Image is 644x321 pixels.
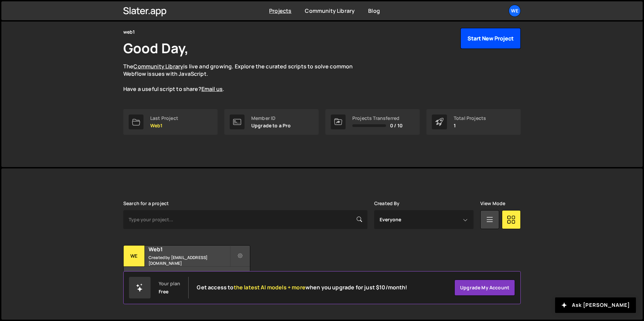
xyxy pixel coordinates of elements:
[123,201,169,206] label: Search for a project
[197,284,407,291] h2: Get access to when you upgrade for just $10/month!
[123,245,250,287] a: We Web1 Created by [EMAIL_ADDRESS][DOMAIN_NAME] 2 pages, last updated by [DATE]
[305,7,355,14] a: Community Library
[352,116,402,121] div: Projects Transferred
[251,116,291,121] div: Member ID
[124,246,145,267] div: We
[150,123,178,128] p: Web1
[123,210,367,229] input: Type your project...
[460,28,521,49] button: Start New Project
[159,281,180,286] div: Your plan
[454,280,515,296] a: Upgrade my account
[390,123,402,128] span: 0 / 10
[149,255,230,266] small: Created by [EMAIL_ADDRESS][DOMAIN_NAME]
[374,201,400,206] label: Created By
[234,284,305,291] span: the latest AI models + more
[454,116,486,121] div: Total Projects
[159,289,169,294] div: Free
[123,109,218,135] a: Last Project Web1
[251,123,291,128] p: Upgrade to a Pro
[123,63,366,93] p: The is live and growing. Explore the curated scripts to solve common Webflow issues with JavaScri...
[269,7,291,14] a: Projects
[123,39,189,57] h1: Good Day,
[124,267,250,287] div: 2 pages, last updated by [DATE]
[149,246,230,253] h2: Web1
[454,123,486,128] p: 1
[368,7,380,14] a: Blog
[133,63,183,70] a: Community Library
[509,5,521,17] a: we
[150,116,178,121] div: Last Project
[201,85,223,93] a: Email us
[480,201,505,206] label: View Mode
[123,28,135,36] div: web1
[555,297,636,313] button: Ask [PERSON_NAME]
